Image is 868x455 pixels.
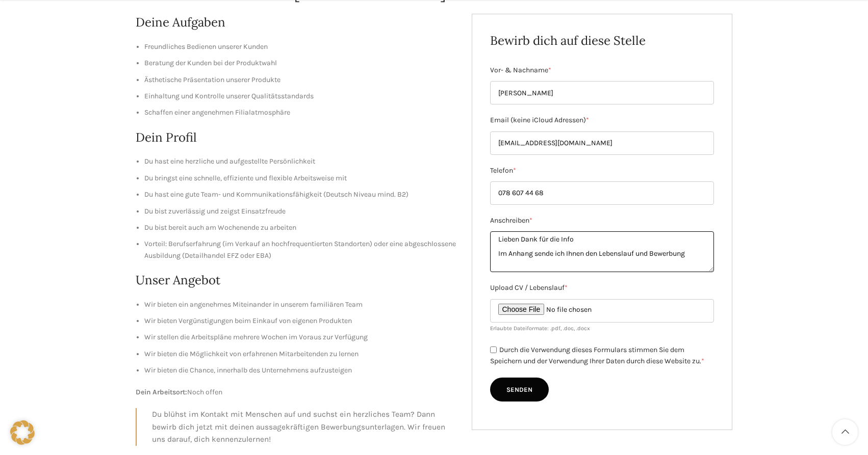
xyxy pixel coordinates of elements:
label: Email (keine iCloud Adressen) [490,115,714,126]
label: Telefon [490,165,714,176]
label: Durch die Verwendung dieses Formulars stimmen Sie dem Speichern und der Verwendung Ihrer Daten du... [490,345,704,366]
li: Beratung der Kunden bei der Produktwahl [144,58,456,69]
li: Du bringst eine schnelle, effiziente und flexible Arbeitsweise mit [144,173,456,184]
input: Senden [490,378,549,402]
li: Wir bieten die Chance, innerhalb des Unternehmens aufzusteigen [144,365,456,376]
h2: Unser Angebot [136,272,456,289]
li: Du bist bereit auch am Wochenende zu arbeiten [144,222,456,233]
li: Wir bieten Vergünstigungen beim Einkauf von eigenen Produkten [144,315,456,327]
li: Wir bieten ein angenehmes Miteinander in unserem familiären Team [144,299,456,310]
h2: Deine Aufgaben [136,14,456,31]
small: Erlaubte Dateiformate: .pdf, .doc, .docx [490,325,590,332]
li: Ästhetische Präsentation unserer Produkte [144,74,456,86]
strong: Dein Arbeitsort: [136,388,187,396]
li: Du bist zuverlässig und zeigst Einsatzfreude [144,206,456,217]
li: Wir bieten die Möglichkeit von erfahrenen Mitarbeitenden zu lernen [144,349,456,360]
li: Vorteil: Berufserfahrung (im Verkauf an hochfrequentierten Standorten) oder eine abgeschlossene A... [144,238,456,261]
label: Upload CV / Lebenslauf [490,282,714,293]
h2: Bewirb dich auf diese Stelle [490,32,714,49]
h2: Dein Profil [136,129,456,146]
li: Wir stellen die Arbeitspläne mehrere Wochen im Voraus zur Verfügung [144,332,456,343]
li: Du hast eine gute Team- und Kommunikationsfähigkeit (Deutsch Niveau mind. B2) [144,189,456,200]
label: Anschreiben [490,215,714,226]
label: Vor- & Nachname [490,65,714,76]
p: Noch offen [136,387,456,398]
a: Scroll to top button [832,419,858,445]
li: Einhaltung und Kontrolle unserer Qualitätsstandards [144,91,456,102]
p: Du blühst im Kontakt mit Menschen auf und suchst ein herzliches Team? Dann bewirb dich jetzt mit ... [152,408,456,446]
li: Du hast eine herzliche und aufgestellte Persönlichkeit [144,156,456,167]
li: Freundliches Bedienen unserer Kunden [144,41,456,52]
li: Schaffen einer angenehmen Filialatmosphäre [144,107,456,118]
